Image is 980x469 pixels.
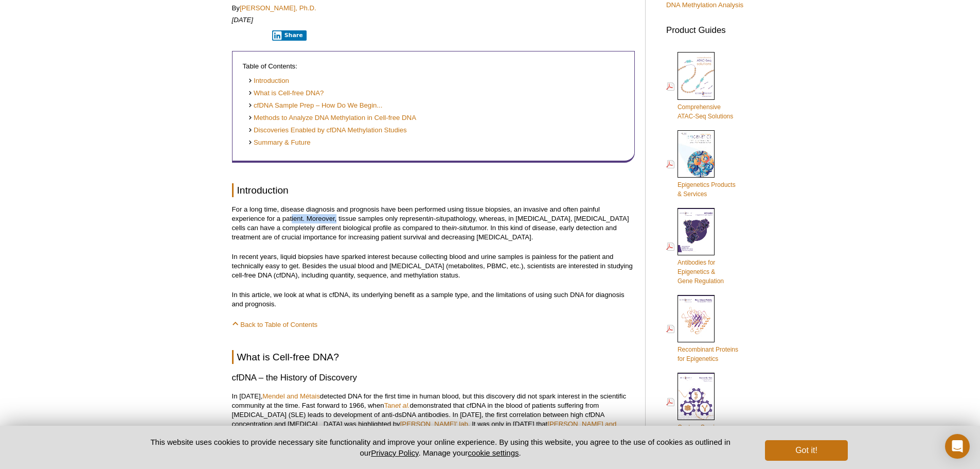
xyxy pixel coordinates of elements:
[232,392,635,447] p: In [DATE], detected DNA for the first time in human blood, but this discovery did not spark inter...
[678,103,733,120] span: Comprehensive ATAC-Seq Solutions
[678,181,736,198] span: Epigenetics Products & Services
[248,76,289,86] a: Introduction
[272,30,307,41] button: Share
[232,205,635,242] p: For a long time, disease diagnosis and prognosis have been performed using tissue biopsies, an in...
[248,138,311,148] a: Summary & Future
[678,295,715,342] img: Rec_prots_140604_cover_web_70x200
[248,126,407,135] a: Discoveries Enabled by cfDNA Methylation Studies
[243,62,624,71] p: Table of Contents:
[666,372,724,433] a: Custom Services
[945,434,970,459] div: Open Intercom Messenger
[371,448,418,457] a: Privacy Policy
[678,259,724,285] span: Antibodies for Epigenetics & Gene Regulation
[400,420,468,428] a: [PERSON_NAME]’ lab
[232,30,265,40] iframe: X Post Button
[262,392,319,400] a: Mendel and Métais
[232,290,635,309] p: In this article, we look at what is cfDNA, its underlying benefit as a sample type, and the limit...
[765,440,847,461] button: Got it!
[666,20,749,35] h3: Product Guides
[240,4,316,12] a: [PERSON_NAME], Ph.D.
[678,373,715,420] img: Custom_Services_cover
[666,207,724,287] a: Antibodies forEpigenetics &Gene Regulation
[678,346,738,362] span: Recombinant Proteins for Epigenetics
[248,89,324,98] a: What is Cell-free DNA?
[232,350,635,364] h2: What is Cell-free DNA?
[395,402,410,409] em: et al.
[468,448,519,457] button: cookie settings
[232,321,318,328] a: Back to Table of Contents
[248,113,416,123] a: Methods to Analyze DNA Methylation in Cell-free DNA
[666,51,733,122] a: ComprehensiveATAC-Seq Solutions
[666,294,738,364] a: Recombinant Proteinsfor Epigenetics
[133,437,749,458] p: This website uses cookies to provide necessary site functionality and improve your online experie...
[678,208,715,255] img: Abs_epi_2015_cover_web_70x200
[384,402,410,409] a: Tanet al.
[232,372,635,384] h3: cfDNA – the History of Discovery
[248,101,383,111] a: cfDNA Sample Prep – How Do We Begin...
[678,130,715,178] img: Epi_brochure_140604_cover_web_70x200
[232,16,254,24] em: [DATE]
[428,215,446,222] em: in-situ
[232,183,635,197] h2: Introduction
[678,52,715,100] img: Comprehensive ATAC-Seq Solutions
[666,129,736,200] a: Epigenetics Products& Services
[452,224,470,232] em: in-situ
[678,424,724,431] span: Custom Services
[232,252,635,280] p: In recent years, liquid biopsies have sparked interest because collecting blood and urine samples...
[232,4,635,13] p: By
